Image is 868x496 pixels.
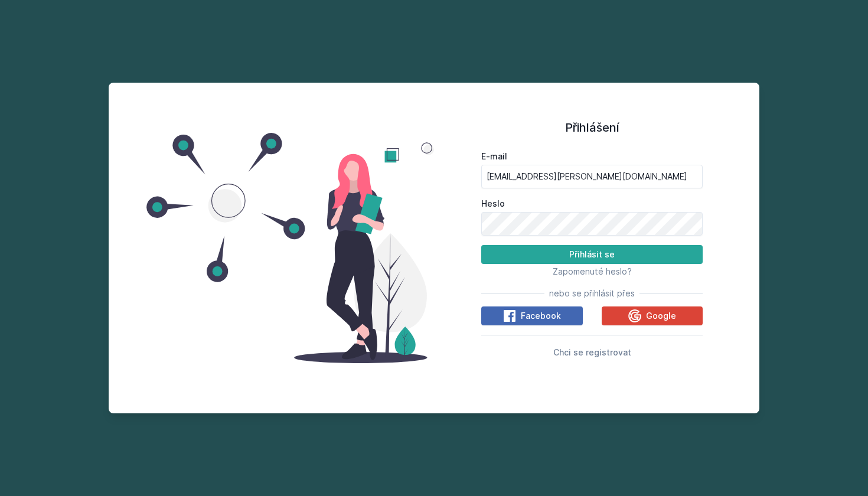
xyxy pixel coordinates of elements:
button: Facebook [481,306,583,325]
button: Google [602,306,703,325]
label: E-mail [481,151,703,162]
button: Chci se registrovat [553,345,631,359]
span: Chci se registrovat [553,347,631,357]
label: Heslo [481,198,703,210]
button: Přihlásit se [481,245,703,264]
input: Tvoje e-mailová adresa [481,165,703,188]
span: Google [646,310,676,322]
span: Facebook [521,310,561,322]
span: Zapomenuté heslo? [553,266,632,276]
h1: Přihlášení [481,119,703,136]
span: nebo se přihlásit přes [549,288,635,299]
